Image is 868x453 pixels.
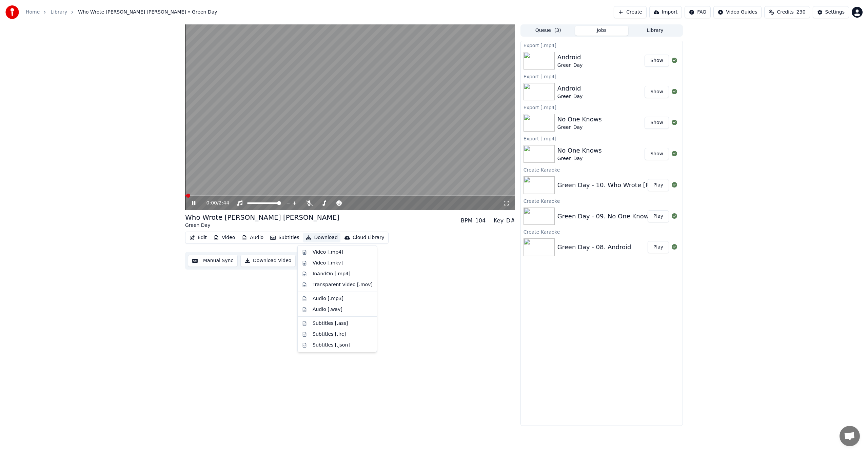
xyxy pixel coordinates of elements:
[557,62,583,69] div: Green Day
[353,234,384,241] div: Cloud Library
[240,255,296,267] button: Download Video
[521,26,575,36] button: Queue
[521,72,683,80] div: Export [.mp4]
[764,6,810,18] button: Credits230
[575,26,629,36] button: Jobs
[557,242,631,252] div: Green Day - 08. Android
[313,249,343,256] div: Video [.mp4]
[648,241,669,253] button: Play
[211,233,238,242] button: Video
[313,306,342,313] div: Audio [.wav]
[521,228,683,236] div: Create Karaoke
[5,5,19,19] img: youka
[645,148,669,160] button: Show
[557,124,602,131] div: Green Day
[557,180,747,190] div: Green Day - 10. Who Wrote [PERSON_NAME] [PERSON_NAME]
[614,6,647,18] button: Create
[645,86,669,98] button: Show
[645,117,669,129] button: Show
[187,233,210,242] button: Edit
[840,426,860,446] div: Open chat
[557,146,602,155] div: No One Knows
[557,53,583,62] div: Android
[219,200,229,206] span: 2:44
[313,281,373,288] div: Transparent Video [.mov]
[51,9,67,16] a: Library
[26,9,217,16] nav: breadcrumb
[239,233,266,242] button: Audio
[777,9,793,16] span: Credits
[648,179,669,191] button: Play
[268,233,302,242] button: Subtitles
[206,200,217,206] span: 0:00
[206,200,223,206] div: /
[185,222,339,229] div: Green Day
[521,103,683,111] div: Export [.mp4]
[685,6,711,18] button: FAQ
[648,210,669,222] button: Play
[494,217,504,225] div: Key
[26,9,40,16] a: Home
[313,320,348,327] div: Subtitles [.ass]
[557,155,602,162] div: Green Day
[521,41,683,49] div: Export [.mp4]
[796,9,806,16] span: 230
[521,165,683,174] div: Create Karaoke
[825,9,845,16] div: Settings
[313,342,350,349] div: Subtitles [.json]
[554,27,561,34] span: ( 3 )
[521,134,683,142] div: Export [.mp4]
[475,217,486,225] div: 104
[313,295,343,302] div: Audio [.mp3]
[185,213,339,222] div: Who Wrote [PERSON_NAME] [PERSON_NAME]
[188,255,238,267] button: Manual Sync
[557,93,583,100] div: Green Day
[78,9,217,16] span: Who Wrote [PERSON_NAME] [PERSON_NAME] • Green Day
[303,233,340,242] button: Download
[313,271,351,277] div: InAndOn [.mp4]
[628,26,682,36] button: Library
[521,197,683,205] div: Create Karaoke
[461,217,472,225] div: BPM
[313,331,346,338] div: Subtitles [.lrc]
[557,115,602,124] div: No One Knows
[645,55,669,67] button: Show
[713,6,762,18] button: Video Guides
[557,84,583,93] div: Android
[313,260,343,267] div: Video [.mkv]
[813,6,849,18] button: Settings
[649,6,682,18] button: Import
[557,212,652,221] div: Green Day - 09. No One Knows
[506,217,515,225] div: D#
